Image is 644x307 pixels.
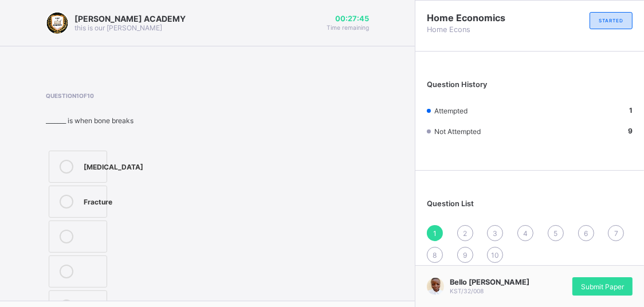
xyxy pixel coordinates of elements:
[427,12,530,23] span: Home Economics
[74,14,186,23] span: [PERSON_NAME] ACADEMY
[46,116,152,125] div: _______ is when bone breaks
[614,229,618,238] span: 7
[463,229,467,238] span: 2
[463,251,467,259] span: 9
[450,278,529,286] span: Bello [PERSON_NAME]
[629,106,633,115] b: 1
[553,229,557,238] span: 5
[74,23,162,32] span: this is our [PERSON_NAME]
[491,251,499,259] span: 10
[433,251,437,259] span: 8
[628,127,633,135] b: 9
[493,229,497,238] span: 3
[427,25,530,34] span: Home Econs
[427,199,474,208] span: Question List
[581,282,624,291] span: Submit Paper
[433,229,437,238] span: 1
[84,195,112,206] div: Fracture
[434,127,481,136] span: Not Attempted
[427,80,487,89] span: Question History
[327,14,369,23] span: 00:27:45
[523,229,528,238] span: 4
[599,18,623,23] span: STARTED
[434,107,468,115] span: Attempted
[450,288,484,294] span: KST/32/008
[84,160,143,171] div: [MEDICAL_DATA]
[327,24,369,31] span: Time remaining
[46,92,152,99] span: Question 1 of 10
[584,229,588,238] span: 6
